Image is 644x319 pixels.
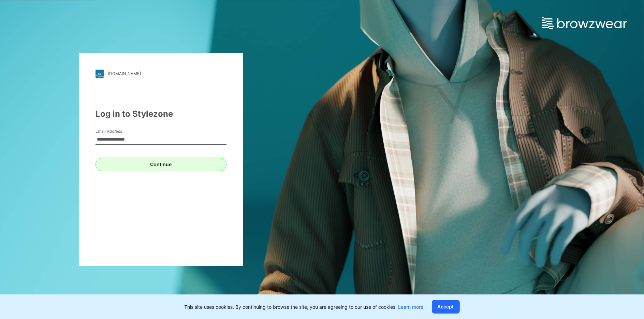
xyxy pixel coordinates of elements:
label: Email Address [96,128,143,134]
button: Accept [432,300,460,314]
img: browzwear-logo.e42bd6dac1945053ebaf764b6aa21510.svg [542,17,627,29]
a: Learn more [398,304,424,310]
p: This site uses cookies. By continuing to browse the site, you are agreeing to our use of cookies. [185,303,424,310]
button: Continue [96,158,226,171]
img: stylezone-logo.562084cfcfab977791bfbf7441f1a819.svg [96,70,104,78]
a: [DOMAIN_NAME] [96,70,226,78]
div: Log in to Stylezone [96,108,226,120]
div: [DOMAIN_NAME] [108,71,141,76]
